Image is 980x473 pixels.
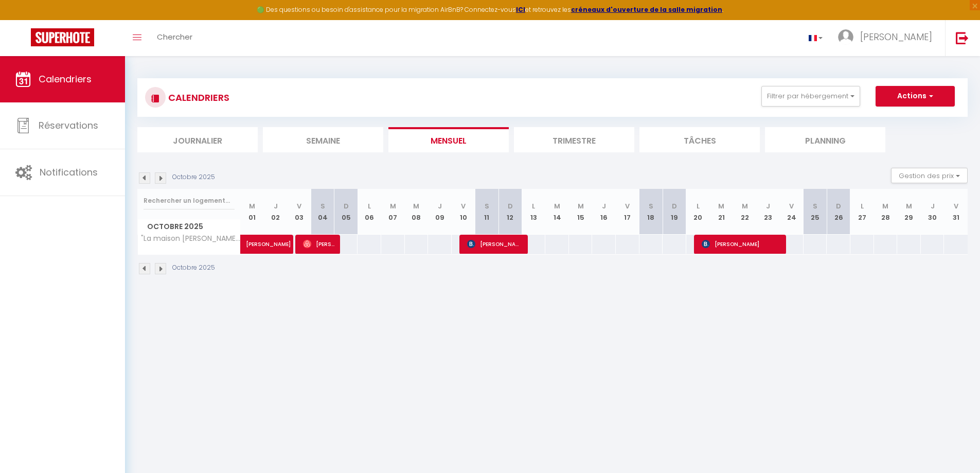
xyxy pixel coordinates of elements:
abbr: S [813,201,817,211]
li: Journalier [137,127,258,152]
abbr: D [836,201,841,211]
abbr: M [413,201,419,211]
th: 09 [428,189,452,235]
th: 08 [405,189,429,235]
button: Gestion des prix [891,168,968,183]
abbr: L [368,201,371,211]
th: 26 [827,189,850,235]
span: [PERSON_NAME] [303,234,334,254]
th: 12 [498,189,522,235]
button: Ouvrir le widget de chat LiveChat [8,4,39,35]
th: 31 [944,189,968,235]
th: 07 [381,189,405,235]
a: Chercher [149,20,200,56]
th: 10 [452,189,475,235]
abbr: J [931,201,935,211]
span: [PERSON_NAME] [467,234,522,254]
abbr: L [697,201,700,211]
abbr: M [390,201,396,211]
abbr: M [554,201,560,211]
abbr: D [672,201,677,211]
th: 03 [288,189,311,235]
span: [PERSON_NAME] [246,229,293,249]
th: 05 [334,189,358,235]
abbr: M [718,201,724,211]
th: 11 [475,189,498,235]
th: 24 [780,189,804,235]
input: Rechercher un logement... [144,191,235,210]
img: Super Booking [31,28,94,46]
abbr: M [249,201,255,211]
th: 04 [311,189,334,235]
abbr: V [297,201,301,211]
th: 13 [522,189,546,235]
th: 16 [592,189,616,235]
abbr: V [954,201,958,211]
abbr: V [625,201,630,211]
abbr: D [344,201,349,211]
span: Octobre 2025 [138,219,240,234]
th: 25 [804,189,827,235]
th: 19 [663,189,686,235]
li: Tâches [639,127,760,152]
p: Octobre 2025 [172,263,215,273]
span: [PERSON_NAME] [702,234,780,254]
abbr: S [485,201,489,211]
span: Calendriers [39,73,92,85]
th: 29 [897,189,921,235]
li: Planning [765,127,885,152]
a: [PERSON_NAME] [241,235,264,254]
span: Chercher [157,31,192,42]
th: 01 [241,189,264,235]
li: Semaine [263,127,383,152]
th: 30 [921,189,945,235]
th: 15 [569,189,593,235]
button: Actions [876,86,955,107]
abbr: J [438,201,442,211]
img: logout [956,31,969,44]
th: 27 [850,189,874,235]
th: 20 [686,189,710,235]
th: 14 [545,189,569,235]
a: créneaux d'ouverture de la salle migration [571,5,722,14]
span: [PERSON_NAME] [860,30,932,43]
span: Notifications [40,166,98,179]
h3: CALENDRIERS [166,86,229,109]
span: "La maison [PERSON_NAME]"*[GEOGRAPHIC_DATA]*[GEOGRAPHIC_DATA] [139,235,242,242]
a: ... [PERSON_NAME] [830,20,945,56]
abbr: J [602,201,606,211]
th: 21 [709,189,733,235]
p: Octobre 2025 [172,172,215,182]
span: Réservations [39,119,98,132]
th: 18 [639,189,663,235]
abbr: D [508,201,513,211]
button: Filtrer par hébergement [761,86,860,107]
th: 23 [757,189,780,235]
li: Trimestre [514,127,634,152]
abbr: S [320,201,325,211]
th: 02 [264,189,288,235]
abbr: L [861,201,864,211]
abbr: V [789,201,794,211]
th: 28 [874,189,898,235]
th: 17 [616,189,639,235]
abbr: M [906,201,912,211]
a: ICI [516,5,525,14]
img: ... [838,29,853,45]
li: Mensuel [388,127,509,152]
abbr: V [461,201,466,211]
abbr: M [578,201,584,211]
th: 06 [358,189,381,235]
abbr: J [766,201,770,211]
abbr: J [274,201,278,211]
abbr: L [532,201,535,211]
abbr: S [649,201,653,211]
abbr: M [882,201,888,211]
th: 22 [733,189,757,235]
abbr: M [742,201,748,211]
